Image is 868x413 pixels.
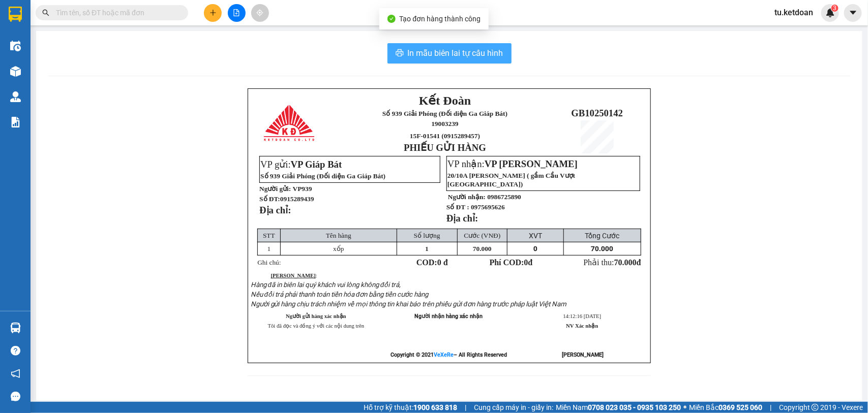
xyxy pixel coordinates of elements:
[387,43,512,63] button: printerIn mẫu biên lai tự cấu hình
[256,9,263,16] span: aim
[588,403,681,411] strong: 0708 023 035 - 0935 103 250
[257,259,281,266] span: Ghi chú:
[408,47,503,59] span: In mẫu biên lai tự cấu hình
[204,4,222,22] button: plus
[10,91,21,102] img: warehouse-icon
[566,323,598,329] strong: NV Xác nhận
[437,258,448,267] span: 0 đ
[416,258,448,267] strong: COD:
[812,404,819,411] span: copyright
[474,402,553,413] span: Cung cấp máy in - giấy in:
[719,403,762,411] strong: 0369 525 060
[271,273,317,278] span: :
[233,9,240,16] span: file-add
[464,232,501,239] span: Cước (VNĐ)
[10,323,21,333] img: warehouse-icon
[414,313,483,320] span: Người nhận hàng xác nhận
[42,9,49,16] span: search
[286,313,346,319] strong: Người gửi hàng xác nhận
[524,258,528,267] span: 0
[833,5,836,12] span: 3
[228,4,246,22] button: file-add
[259,195,314,203] strong: Số ĐT:
[396,49,404,58] span: printer
[404,142,486,153] strong: PHIẾU GỬI HÀNG
[591,245,613,252] span: 70.000
[291,159,342,170] span: VP Giáp Bát
[400,15,481,23] span: Tạo đơn hàng thành công
[473,245,492,252] span: 70.000
[425,245,429,252] span: 1
[9,7,22,22] img: logo-vxr
[267,245,271,252] span: 1
[419,94,471,107] span: Kết Đoàn
[637,258,641,267] span: đ
[11,369,20,378] span: notification
[209,9,217,16] span: plus
[251,300,566,308] span: Người gửi hàng chịu trách nhiệm về mọi thông tin khai báo trên phiếu gửi đơn hàng trước pháp luật...
[10,41,21,51] img: warehouse-icon
[826,8,835,17] img: icon-new-feature
[56,7,176,18] input: Tìm tên, số ĐT hoặc mã đơn
[293,185,312,193] span: VP939
[487,193,521,201] span: 0986725890
[251,4,269,22] button: aim
[849,8,858,17] span: caret-down
[471,203,505,211] span: 0975695626
[614,258,637,267] span: 70.000
[683,405,686,409] span: ⚪️
[251,281,401,289] span: Hàng đã in biên lai quý khách vui lòng không đổi trả,
[11,392,20,401] span: message
[766,6,821,19] span: tu.ketdoan
[391,352,507,358] strong: Copyright © 2021 – All Rights Reserved
[448,193,486,201] strong: Người nhận:
[263,232,275,239] span: STT
[410,132,480,140] span: 15F-01541 (0915289457)
[413,403,457,411] strong: 1900 633 818
[264,105,316,142] img: logo
[271,273,316,278] strong: [PERSON_NAME]
[447,172,575,188] span: 20/10A [PERSON_NAME] ( gầm Cầu Vượt [GEOGRAPHIC_DATA])
[844,4,862,22] button: caret-down
[446,203,469,211] strong: Số ĐT :
[382,110,507,117] span: Số 939 Giải Phóng (Đối diện Ga Giáp Bát)
[562,352,604,358] strong: [PERSON_NAME]
[251,291,429,298] span: Nếu đổi trả phải thanh toán tiền hóa đơn bằng tiền cước hàng
[770,402,771,413] span: |
[268,323,365,329] span: Tôi đã đọc và đồng ý với các nội dung trên
[333,245,344,252] span: xốp
[831,5,839,12] sup: 3
[507,229,563,242] td: XVT
[465,402,466,413] span: |
[259,185,291,193] strong: Người gửi:
[260,172,385,180] span: Số 939 Giải Phóng (Đối diện Ga Giáp Bát)
[10,117,21,128] img: solution-icon
[485,158,578,169] span: VP [PERSON_NAME]
[563,229,641,242] td: Tổng Cước
[11,346,20,356] span: question-circle
[259,205,291,215] strong: Địa chỉ:
[447,158,578,169] span: VP nhận:
[387,15,396,23] span: check-circle
[689,402,762,413] span: Miền Bắc
[490,258,533,267] strong: Phí COD: đ
[10,66,21,77] img: warehouse-icon
[431,120,458,128] span: 19003239
[326,232,351,239] span: Tên hàng
[280,195,314,203] span: 0915289439
[446,213,478,224] strong: Địa chỉ:
[414,232,440,239] span: Số lượng
[533,245,537,252] span: 0
[434,352,454,358] a: VeXeRe
[260,159,342,170] span: VP gửi:
[563,313,601,319] span: 14:12:16 [DATE]
[584,258,641,267] span: Phải thu:
[572,108,623,118] span: GB10250142
[364,402,457,413] span: Hỗ trợ kỹ thuật:
[556,402,681,413] span: Miền Nam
